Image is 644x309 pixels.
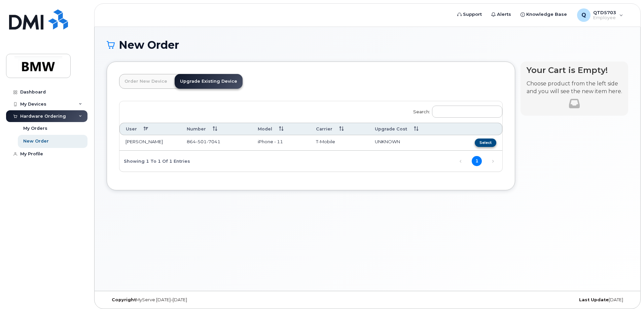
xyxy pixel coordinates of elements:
a: Previous [456,156,466,166]
div: [DATE] [454,297,628,303]
p: Choose product from the left side and you will see the new item here. [527,80,622,95]
button: Select [475,139,496,147]
td: iPhone - 11 [252,135,310,151]
a: Next [488,156,498,166]
span: 864 [187,139,220,144]
th: Carrier: activate to sort column ascending [310,123,369,135]
span: 7041 [207,139,220,144]
iframe: Messenger Launcher [615,280,639,304]
span: UNKNOWN [375,139,400,144]
a: Order New Device [119,74,173,89]
h4: Your Cart is Empty! [527,66,622,75]
a: Upgrade Existing Device [175,74,243,89]
th: Number: activate to sort column ascending [181,123,252,135]
strong: Copyright [112,297,136,302]
th: Upgrade Cost: activate to sort column ascending [369,123,451,135]
span: 501 [196,139,207,144]
strong: Last Update [579,297,609,302]
td: [PERSON_NAME] [119,135,181,151]
th: Model: activate to sort column ascending [252,123,310,135]
a: 1 [472,156,482,166]
td: T-Mobile [310,135,369,151]
div: MyServe [DATE]–[DATE] [107,297,281,303]
input: Search: [432,106,502,118]
div: Showing 1 to 1 of 1 entries [119,155,190,166]
label: Search: [409,101,502,120]
h1: New Order [107,39,628,51]
th: User: activate to sort column descending [119,123,181,135]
